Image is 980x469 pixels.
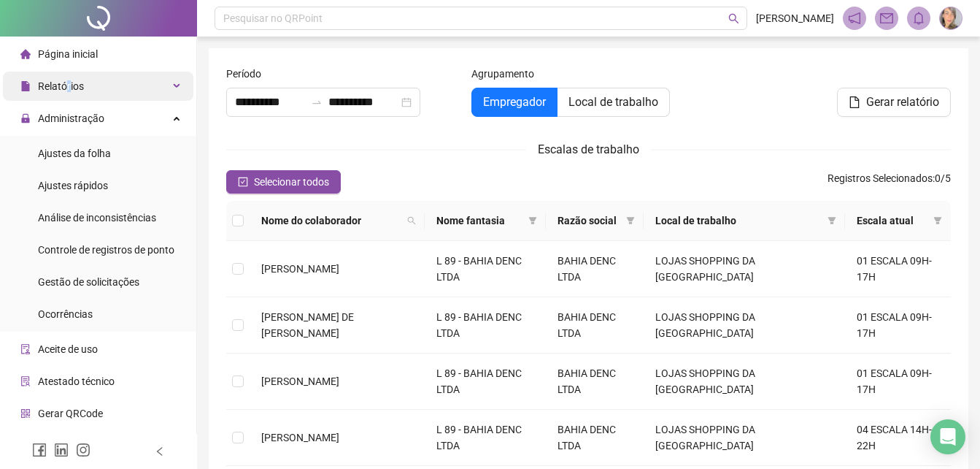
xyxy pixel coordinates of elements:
span: home [20,49,31,59]
span: swap-right [311,96,323,108]
span: solution [20,376,31,386]
td: LOJAS SHOPPING DA [GEOGRAPHIC_DATA] [644,354,845,410]
span: [PERSON_NAME] [261,375,339,387]
span: Gestão de solicitações [38,276,139,288]
span: : 0 / 5 [827,170,951,194]
span: Selecionar todos [254,174,329,190]
span: Empregador [483,95,546,109]
span: [PERSON_NAME] [261,263,339,275]
span: search [407,216,416,225]
span: linkedin [54,443,69,457]
span: filter [930,210,945,232]
td: BAHIA DENC LTDA [546,241,644,297]
span: Gerar QRCode [38,408,103,419]
span: filter [827,216,836,225]
span: [PERSON_NAME] DE [PERSON_NAME] [261,311,354,339]
span: Página inicial [38,48,98,60]
span: filter [933,216,942,225]
span: left [155,446,165,457]
span: filter [528,216,537,225]
span: Agrupamento [471,66,534,82]
button: Gerar relatório [837,88,951,117]
td: L 89 - BAHIA DENC LTDA [425,297,546,354]
span: filter [525,210,540,232]
span: Local de trabalho [568,95,658,109]
span: bell [912,12,925,25]
span: lock [20,113,31,123]
span: Escala atual [857,213,927,229]
span: Relatórios [38,80,84,92]
span: Ajustes da folha [38,148,111,159]
span: audit [20,344,31,354]
td: BAHIA DENC LTDA [546,297,644,354]
td: 01 ESCALA 09H-17H [845,354,951,410]
span: filter [825,210,839,232]
div: Open Intercom Messenger [930,419,965,454]
span: to [311,96,323,108]
span: Controle de registros de ponto [38,244,174,256]
span: [PERSON_NAME] [261,432,339,443]
td: L 89 - BAHIA DENC LTDA [425,410,546,466]
span: Razão social [557,213,620,229]
span: check-square [238,177,248,187]
span: Ocorrências [38,308,93,320]
span: Análise de inconsistências [38,212,156,224]
span: filter [626,216,635,225]
span: Nome do colaborador [261,213,401,229]
td: BAHIA DENC LTDA [546,354,644,410]
span: qrcode [20,408,31,419]
span: Registros Selecionados [827,172,933,184]
td: 01 ESCALA 09H-17H [845,241,951,297]
span: notification [848,12,861,25]
td: LOJAS SHOPPING DA [GEOGRAPHIC_DATA] [644,410,845,466]
span: instagram [76,443,90,457]
span: search [404,210,419,232]
span: [PERSON_NAME] [756,10,834,26]
span: facebook [32,443,47,457]
span: Ajustes rápidos [38,180,108,191]
img: 94756 [940,7,962,29]
span: Local de trabalho [655,213,822,229]
td: LOJAS SHOPPING DA [GEOGRAPHIC_DATA] [644,297,845,354]
span: Período [226,66,261,82]
span: file [849,96,860,108]
span: mail [880,12,893,25]
td: L 89 - BAHIA DENC LTDA [425,241,546,297]
td: LOJAS SHOPPING DA [GEOGRAPHIC_DATA] [644,241,845,297]
span: file [20,81,31,91]
span: filter [623,210,638,232]
span: search [728,13,739,24]
td: L 89 - BAHIA DENC LTDA [425,354,546,410]
button: Selecionar todos [226,170,341,194]
td: 04 ESCALA 14H-22H [845,410,951,466]
span: Atestado técnico [38,375,115,387]
span: Nome fantasia [436,213,522,229]
span: Gerar relatório [866,94,939,111]
span: Administração [38,113,104,124]
span: Aceite de uso [38,343,98,355]
td: BAHIA DENC LTDA [546,410,644,466]
td: 01 ESCALA 09H-17H [845,297,951,354]
span: Escalas de trabalho [538,142,639,156]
